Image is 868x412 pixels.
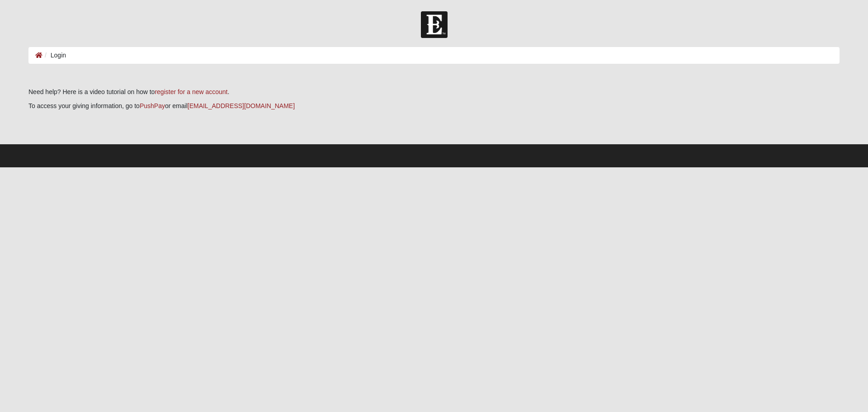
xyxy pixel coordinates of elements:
[188,102,295,109] a: [EMAIL_ADDRESS][DOMAIN_NAME]
[421,11,448,38] img: Church of Eleven22 Logo
[140,102,165,109] a: PushPay
[28,101,840,111] p: To access your giving information, go to or email
[42,51,66,60] li: Login
[155,88,227,95] a: register for a new account
[28,87,840,97] p: Need help? Here is a video tutorial on how to .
